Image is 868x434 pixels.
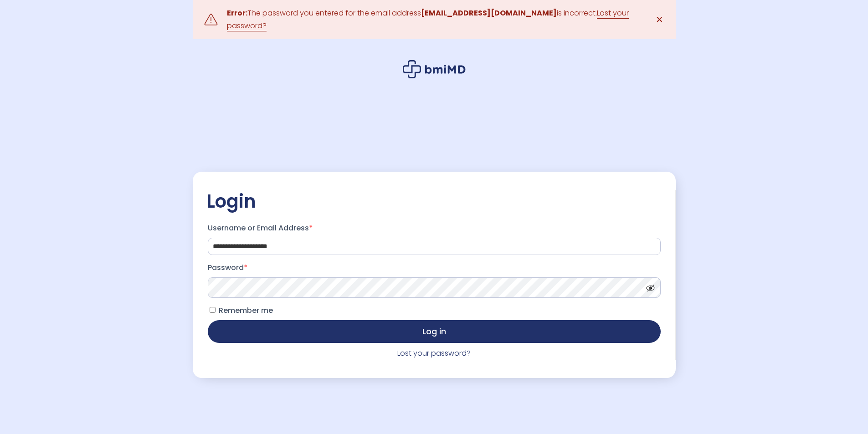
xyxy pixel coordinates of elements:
[227,8,247,18] strong: Error:
[208,221,661,235] label: Username or Email Address
[227,7,642,32] div: The password you entered for the email address is incorrect.
[656,13,663,26] span: ✕
[208,260,661,275] label: Password
[206,190,662,213] h2: Login
[397,348,471,358] a: Lost your password?
[219,305,273,316] span: Remember me
[208,320,661,343] button: Log in
[210,307,216,313] input: Remember me
[421,8,557,18] strong: [EMAIL_ADDRESS][DOMAIN_NAME]
[651,10,669,29] a: ✕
